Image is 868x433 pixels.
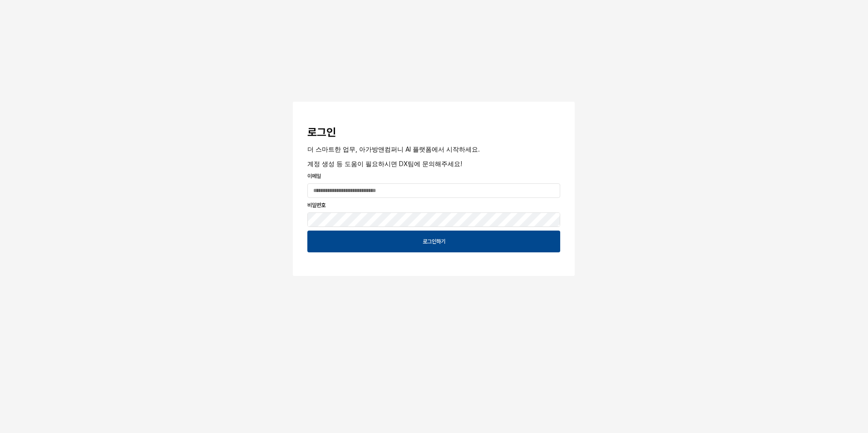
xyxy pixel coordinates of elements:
[423,238,445,245] p: 로그인하기
[307,201,560,209] p: 비밀번호
[307,144,560,154] p: 더 스마트한 업무, 아가방앤컴퍼니 AI 플랫폼에서 시작하세요.
[307,172,560,180] p: 이메일
[307,159,560,168] p: 계정 생성 등 도움이 필요하시면 DX팀에 문의해주세요!
[307,126,560,139] h3: 로그인
[307,231,560,252] button: 로그인하기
